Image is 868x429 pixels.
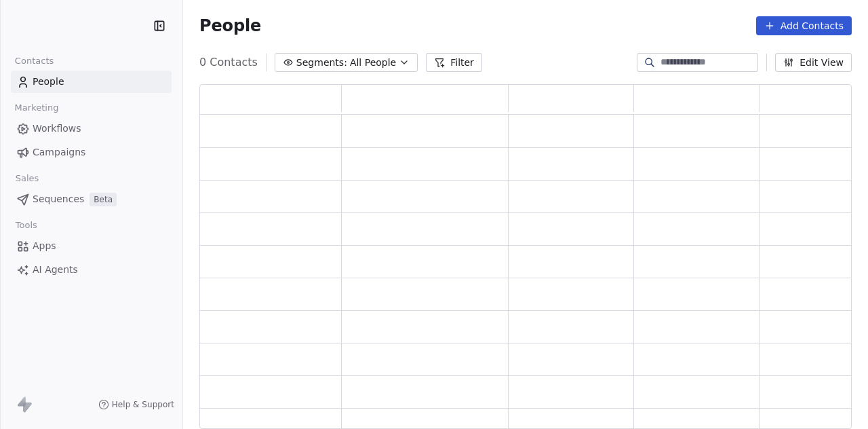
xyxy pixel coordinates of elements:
button: Filter [426,53,482,72]
span: Beta [90,193,117,206]
span: Sales [9,168,45,189]
span: Contacts [9,51,60,71]
span: Sequences [33,192,84,206]
span: AI Agents [33,263,78,277]
span: Segments: [296,56,347,70]
span: All People [350,56,396,70]
span: People [33,75,64,89]
span: Tools [9,215,43,236]
span: People [199,16,261,36]
span: Campaigns [33,145,85,160]
a: Campaigns [11,141,172,164]
button: Add Contacts [756,16,852,35]
a: Apps [11,235,172,257]
span: Marketing [9,98,64,118]
span: Help & Support [112,399,174,410]
a: People [11,71,172,93]
a: Workflows [11,117,172,140]
a: Help & Support [98,399,174,410]
span: Apps [33,239,56,253]
a: SequencesBeta [11,188,172,210]
a: AI Agents [11,259,172,281]
span: 0 Contacts [199,54,258,71]
span: Workflows [33,122,81,136]
button: Edit View [775,53,852,72]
